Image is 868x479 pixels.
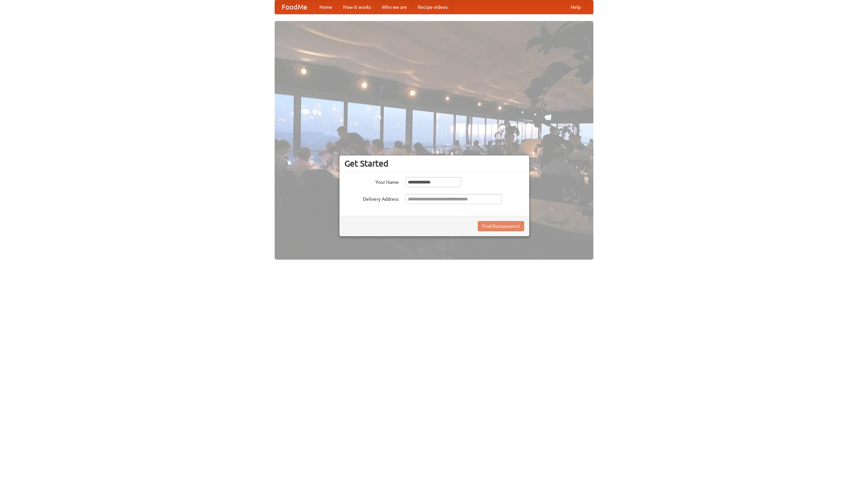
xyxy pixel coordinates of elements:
a: How it works [338,0,376,14]
h3: Get Started [344,158,524,169]
label: Your Name [344,177,399,186]
a: Who we are [376,0,412,14]
a: FoodMe [275,0,314,14]
a: Help [565,0,586,14]
button: Find Restaurants! [478,221,524,231]
label: Delivery Address [344,194,399,202]
a: Home [314,0,338,14]
a: Recipe videos [412,0,453,14]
